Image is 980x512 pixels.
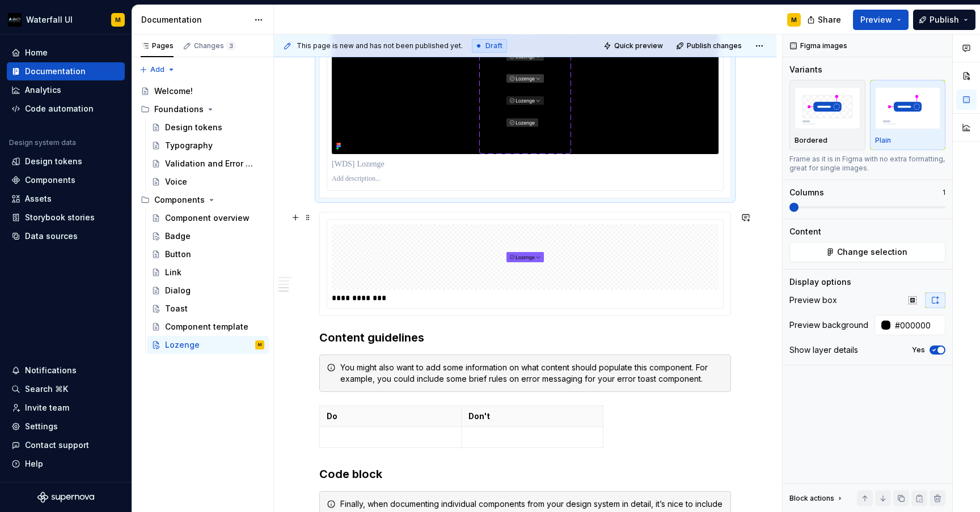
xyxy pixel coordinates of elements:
[141,41,174,50] div: Pages
[2,7,129,32] button: Waterfall UIM
[789,490,844,506] div: Block actions
[165,176,187,187] div: Voice
[25,212,95,223] div: Storybook stories
[791,15,797,24] div: M
[154,104,204,115] div: Foundations
[25,440,89,451] div: Contact support
[165,303,188,314] div: Toast
[136,82,269,354] div: Page tree
[194,41,235,50] div: Changes
[147,136,269,155] a: Typography
[136,191,269,209] div: Components
[673,38,747,54] button: Publish changes
[789,64,822,75] div: Variants
[7,62,125,80] a: Documentation
[875,87,941,129] img: placeholder
[7,455,125,473] button: Help
[7,361,125,379] button: Notifications
[25,174,75,186] div: Components
[165,321,248,332] div: Component template
[327,411,337,421] strong: Do
[789,155,945,173] div: Frame as it is in Figma with no extra formatting, great for single images.
[614,41,663,50] span: Quick preview
[25,193,52,204] div: Assets
[7,100,125,118] a: Code automation
[165,267,181,278] div: Link
[147,281,269,300] a: Dialog
[147,300,269,318] a: Toast
[795,87,860,129] img: placeholder
[8,13,22,27] img: 7a0241b0-c510-47ef-86be-6cc2f0d29437.png
[7,436,125,454] button: Contact support
[25,84,61,96] div: Analytics
[26,14,73,25] div: Waterfall UI
[789,295,837,306] div: Preview box
[25,103,94,114] div: Code automation
[147,245,269,263] a: Button
[7,152,125,170] a: Design tokens
[340,362,724,385] div: You might also want to add some information on what content should populate this component. For e...
[912,345,925,355] label: Yes
[25,421,58,432] div: Settings
[7,380,125,398] button: Search ⌘K
[600,38,668,54] button: Quick preview
[7,81,125,99] a: Analytics
[297,41,463,50] span: This page is new and has not been published yet.
[687,41,742,50] span: Publish changes
[147,118,269,136] a: Design tokens
[875,136,891,145] p: Plain
[789,242,945,262] button: Change selection
[818,14,841,25] span: Share
[25,402,69,413] div: Invite team
[147,155,269,173] a: Validation and Error Messages
[165,140,213,151] div: Typography
[37,492,94,503] svg: Supernova Logo
[258,339,261,351] div: M
[165,158,259,169] div: Validation and Error Messages
[25,156,82,167] div: Design tokens
[7,208,125,227] a: Storybook stories
[25,47,48,58] div: Home
[853,10,909,30] button: Preview
[7,44,125,62] a: Home
[25,458,43,470] div: Help
[485,41,502,50] span: Draft
[25,365,77,376] div: Notifications
[226,41,235,50] span: 3
[795,136,827,145] p: Bordered
[136,62,179,78] button: Add
[789,276,851,288] div: Display options
[789,226,821,237] div: Content
[136,82,269,100] a: Welcome!
[9,138,76,147] div: Design system data
[789,80,865,150] button: placeholderBordered
[943,188,945,197] p: 1
[930,14,959,25] span: Publish
[789,319,868,331] div: Preview background
[25,66,86,77] div: Documentation
[319,466,731,482] h3: Code block
[147,209,269,227] a: Component overview
[789,494,834,503] div: Block actions
[147,263,269,281] a: Link
[7,227,125,245] a: Data sources
[789,344,858,356] div: Show layer details
[154,194,205,206] div: Components
[115,15,121,24] div: M
[870,80,946,150] button: placeholderPlain
[165,231,191,242] div: Badge
[837,246,907,258] span: Change selection
[468,411,490,421] strong: Don't
[165,339,200,351] div: Lozenge
[147,227,269,245] a: Badge
[165,212,250,224] div: Component overview
[7,171,125,189] a: Components
[147,318,269,336] a: Component template
[147,173,269,191] a: Voice
[7,190,125,208] a: Assets
[165,122,222,133] div: Design tokens
[165,249,191,260] div: Button
[154,86,193,97] div: Welcome!
[147,336,269,354] a: LozengeM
